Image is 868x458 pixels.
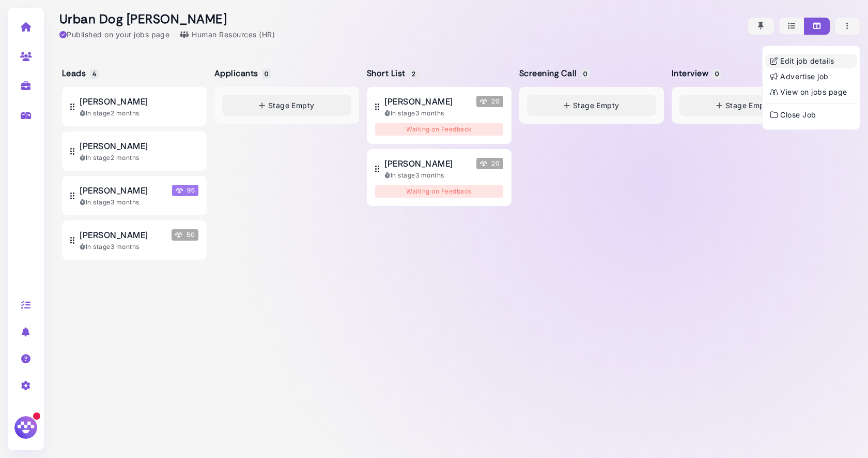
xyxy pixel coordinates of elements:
img: Megan Score [176,187,183,194]
div: In stage 3 months [80,242,198,252]
span: 20 [476,158,503,169]
h5: Interview [672,68,720,78]
a: Advertise job [765,69,857,83]
img: Megan Score [480,98,487,105]
h5: Leads [62,68,97,78]
img: Megan Score [480,160,487,167]
a: Edit job details [765,54,857,68]
span: 50 [172,229,198,241]
button: [PERSON_NAME] Megan Score 20 In stage3 months Waiting on Feedback [367,87,512,144]
div: In stage 3 months [384,171,503,180]
h5: Short List [367,68,417,78]
h5: Screening Call [519,68,588,78]
button: [PERSON_NAME] Megan Score 95 In stage3 months [62,176,207,215]
span: 2 [409,69,418,79]
span: 20 [476,96,503,107]
h5: Applicants [214,68,270,78]
span: Stage Empty [268,100,315,111]
img: Megan Score [175,231,182,239]
span: 0 [262,69,271,79]
span: Stage Empty [725,100,772,111]
button: [PERSON_NAME] In stage2 months [62,87,207,126]
div: In stage 3 months [80,198,198,207]
a: Close Job [765,108,857,122]
button: [PERSON_NAME] Megan Score 20 In stage3 months Waiting on Feedback [367,149,512,206]
span: [PERSON_NAME] [384,157,453,170]
span: 0 [712,69,721,79]
span: [PERSON_NAME] [80,229,148,241]
button: [PERSON_NAME] Megan Score 50 In stage3 months [62,220,207,260]
span: [PERSON_NAME] [384,95,453,108]
h2: Urban Dog [PERSON_NAME] [59,12,275,27]
button: [PERSON_NAME] In stage2 months [62,131,207,171]
span: Stage Empty [573,100,619,111]
div: Waiting on Feedback [375,185,503,198]
div: Waiting on Feedback [375,123,503,136]
span: 4 [90,69,99,79]
div: Published on your jobs page [59,29,169,40]
div: Human Resources (HR) [180,29,275,40]
div: In stage 3 months [384,109,503,118]
span: [PERSON_NAME] [80,140,148,152]
img: Megan [13,415,39,440]
span: [PERSON_NAME] [80,95,148,108]
a: View on jobs page [765,85,857,99]
span: 95 [172,185,198,196]
span: [PERSON_NAME] [80,184,148,197]
div: In stage 2 months [80,109,198,118]
span: 0 [581,69,590,79]
div: In stage 2 months [80,153,198,162]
